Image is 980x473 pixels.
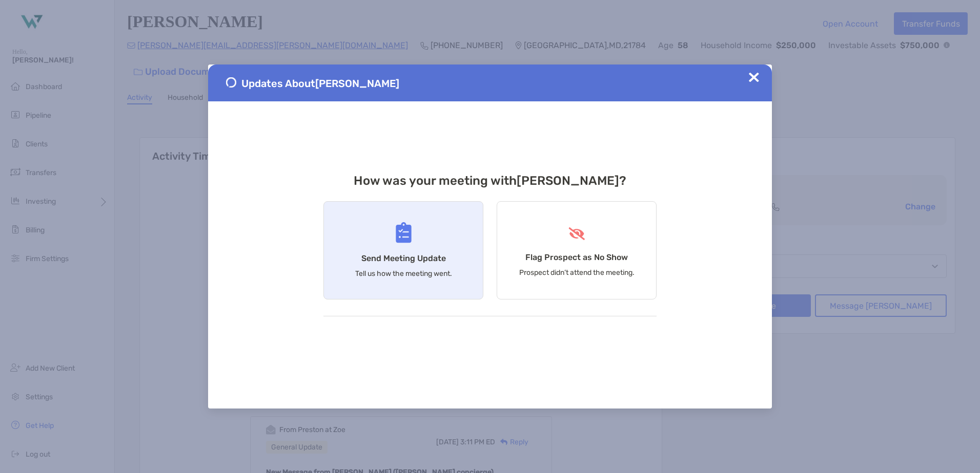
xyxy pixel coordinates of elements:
p: Tell us how the meeting went. [355,269,452,278]
img: Close Updates Zoe [749,72,759,82]
p: Prospect didn’t attend the meeting. [519,268,635,277]
h4: Flag Prospect as No Show [525,252,628,262]
h4: Send Meeting Update [361,253,446,263]
h3: How was your meeting with [PERSON_NAME] ? [323,174,657,188]
span: Updates About [PERSON_NAME] [241,77,399,90]
img: Flag Prospect as No Show [567,227,586,240]
img: Send Meeting Update [396,222,412,243]
img: Send Meeting Update 1 [226,77,236,88]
